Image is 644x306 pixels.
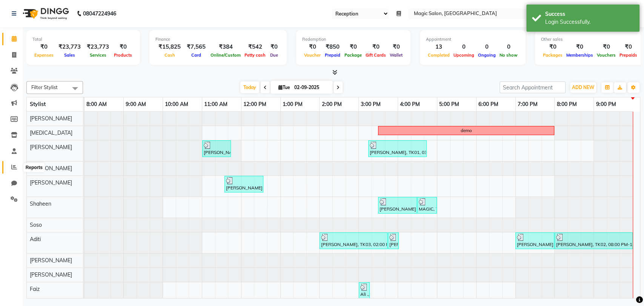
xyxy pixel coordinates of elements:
[516,99,539,110] a: 7:00 PM
[241,99,268,110] a: 12:00 PM
[30,221,42,228] span: Soso
[595,52,618,58] span: Vouchers
[30,179,72,186] span: [PERSON_NAME]
[85,99,109,110] a: 8:00 AM
[209,52,243,58] span: Online/Custom
[500,81,566,93] input: Search Appointment
[112,43,134,51] div: ₹0
[268,52,280,58] span: Due
[388,43,404,51] div: ₹0
[30,200,51,207] span: Shaheen
[163,52,177,58] span: Cash
[398,99,422,110] a: 4:00 PM
[281,99,304,110] a: 1:00 PM
[516,234,553,248] div: [PERSON_NAME], TK02, 07:00 PM-08:00 PM, AD.[DEMOGRAPHIC_DATA] HAIRCUT
[320,99,343,110] a: 2:00 PM
[343,52,364,58] span: Package
[418,198,436,212] div: MAGIC, TK11, 04:30 PM-05:00 PM, THREADING Upper Lip,THREADING Eyebrows (₹175)
[541,43,564,51] div: ₹0
[30,129,72,136] span: [MEDICAL_DATA]
[24,163,45,172] div: Reports
[32,36,134,43] div: Total
[564,52,595,58] span: Memberships
[437,99,461,110] a: 5:00 PM
[202,99,229,110] a: 11:00 AM
[461,127,472,134] div: demo
[302,36,404,43] div: Redemption
[184,43,209,51] div: ₹7,565
[476,99,500,110] a: 6:00 PM
[243,52,267,58] span: Petty cash
[359,99,383,110] a: 3:00 PM
[302,43,323,51] div: ₹0
[426,52,452,58] span: Completed
[379,198,416,212] div: [PERSON_NAME], TK01, 03:30 PM-04:30 PM, Dermalogica Pro Age Smart 60
[595,43,618,51] div: ₹0
[364,52,388,58] span: Gift Cards
[570,82,596,93] button: ADD NEW
[618,43,639,51] div: ₹0
[277,85,292,90] span: Tue
[32,43,55,51] div: ₹0
[243,43,267,51] div: ₹542
[292,82,330,93] input: 2025-09-02
[555,99,578,110] a: 8:00 PM
[541,52,564,58] span: Packages
[618,52,639,58] span: Prepaids
[30,271,72,278] span: [PERSON_NAME]
[452,43,476,51] div: 0
[323,43,343,51] div: ₹850
[155,36,281,43] div: Finance
[30,115,72,122] span: [PERSON_NAME]
[32,52,55,58] span: Expenses
[55,43,84,51] div: ₹23,773
[84,43,112,51] div: ₹23,773
[163,99,190,110] a: 10:00 AM
[476,43,498,51] div: 0
[31,84,58,90] span: Filter Stylist
[267,43,281,51] div: ₹0
[498,43,520,51] div: 0
[30,165,72,172] span: [PERSON_NAME]
[302,52,323,58] span: Voucher
[594,99,618,110] a: 9:00 PM
[155,43,184,51] div: ₹15,825
[452,52,476,58] span: Upcoming
[498,52,520,58] span: No show
[555,234,632,248] div: [PERSON_NAME], TK02, 08:00 PM-10:00 PM, AD.ROOT TOUCHUP
[564,43,595,51] div: ₹0
[364,43,388,51] div: ₹0
[83,3,116,24] b: 08047224946
[426,36,520,43] div: Appointment
[112,52,134,58] span: Products
[19,3,71,24] img: logo
[320,234,387,248] div: [PERSON_NAME], TK03, 02:00 PM-03:45 PM, AD.ROOT TOUCHUP
[30,144,72,151] span: [PERSON_NAME]
[30,286,40,292] span: Faiz
[209,43,243,51] div: ₹384
[124,99,148,110] a: 9:00 AM
[225,177,263,191] div: [PERSON_NAME], TK07, 11:35 AM-12:35 PM, SL.HAIRCUT MEN (₹1500)
[88,52,108,58] span: Services
[30,236,41,243] span: Aditi
[426,43,452,51] div: 13
[369,141,426,156] div: [PERSON_NAME], TK01, 03:15 PM-04:45 PM, HAIR COLOR Root Touch Up Senior Stylist (₹2500)
[203,141,230,156] div: [PERSON_NAME], TK05, 11:00 AM-11:45 AM, Wash n Blastdry
[476,52,498,58] span: Ongoing
[323,52,342,58] span: Prepaid
[388,52,404,58] span: Wallet
[545,10,634,18] div: Success
[389,234,398,248] div: [PERSON_NAME], TK09, 03:45 PM-04:00 PM, AD.[DEMOGRAPHIC_DATA] HAIRCUT
[572,85,594,90] span: ADD NEW
[360,283,369,298] div: Ali ., TK08, 03:00 PM-03:15 PM, [PERSON_NAME] Trim
[189,52,203,58] span: Card
[62,52,77,58] span: Sales
[545,18,634,26] div: Login Successfully.
[30,257,72,264] span: [PERSON_NAME]
[343,43,364,51] div: ₹0
[240,81,259,93] span: Today
[30,101,46,108] span: Stylist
